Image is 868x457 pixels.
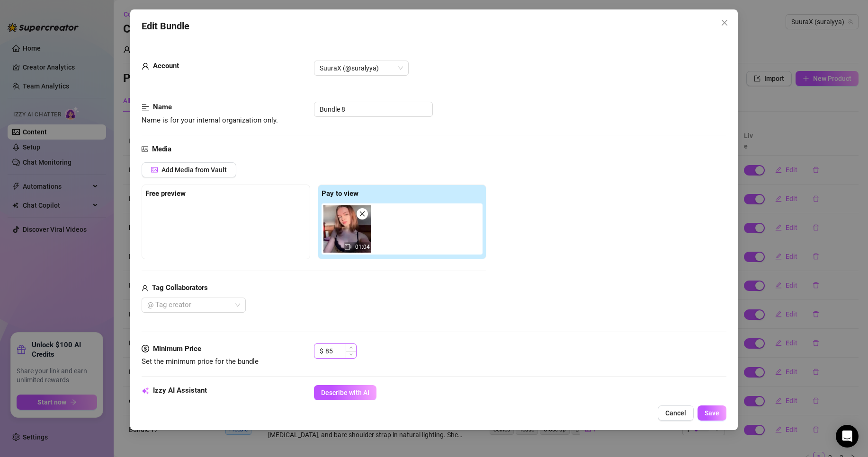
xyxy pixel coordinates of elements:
[721,19,728,26] span: close
[323,205,371,253] div: 01:04
[717,15,732,30] button: Close
[355,244,370,250] span: 01:04
[345,244,351,250] span: video-camera
[153,386,207,395] strong: Izzy AI Assistant
[142,116,278,124] span: Name is for your internal organization only.
[161,166,227,174] span: Add Media from Vault
[152,145,171,153] strong: Media
[836,425,859,448] div: Open Intercom Messenger
[346,351,356,358] span: Decrease Value
[142,19,189,34] span: Edit Bundle
[142,144,148,155] span: picture
[349,353,353,356] span: down
[698,405,726,421] button: Save
[142,102,149,113] span: align-left
[346,344,356,351] span: Increase Value
[142,357,259,366] span: Set the minimum price for the bundle
[145,189,186,198] strong: Free preview
[142,343,149,355] span: dollar
[665,409,686,417] span: Cancel
[320,61,403,75] span: SuuraX (@suralyya)
[153,103,172,111] strong: Name
[349,346,353,349] span: up
[152,283,208,292] strong: Tag Collaborators
[314,385,376,400] button: Describe with AI
[314,102,433,117] input: Enter a name
[321,389,369,396] span: Describe with AI
[705,409,719,417] span: Save
[322,189,358,198] strong: Pay to view
[153,344,201,353] strong: Minimum Price
[142,282,148,294] span: user
[153,62,179,70] strong: Account
[142,162,236,177] button: Add Media from Vault
[142,61,149,72] span: user
[359,211,366,217] span: close
[717,19,732,26] span: Close
[323,205,371,253] img: media
[658,405,694,421] button: Cancel
[151,167,158,173] span: picture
